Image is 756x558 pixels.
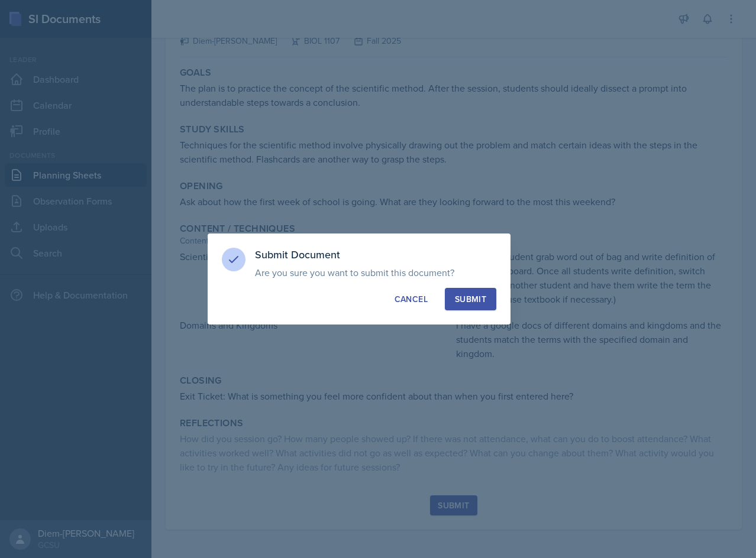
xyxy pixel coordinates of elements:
h3: Submit Document [255,248,496,262]
div: Cancel [395,293,428,305]
button: Submit [445,288,496,310]
p: Are you sure you want to submit this document? [255,267,496,278]
button: Cancel [385,288,438,310]
div: Submit [455,293,486,305]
